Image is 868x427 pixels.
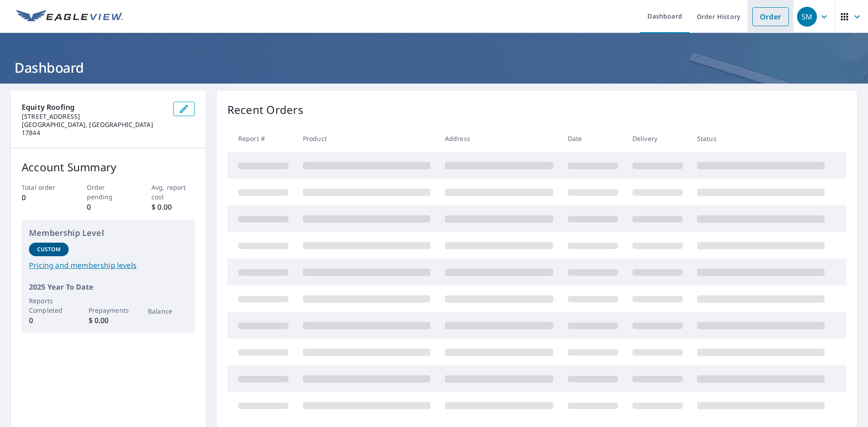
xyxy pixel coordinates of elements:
p: 0 [29,315,69,326]
div: SM [797,7,817,27]
p: Recent Orders [227,102,303,118]
p: Prepayments [89,305,128,315]
th: Delivery [625,125,690,152]
p: Avg. report cost [151,183,195,202]
th: Status [690,125,832,152]
p: 0 [22,192,65,203]
p: [STREET_ADDRESS] [22,113,166,121]
th: Product [296,125,438,152]
p: Equity Roofing [22,102,166,113]
th: Address [438,125,561,152]
p: Balance [148,306,188,316]
p: $ 0.00 [151,202,195,212]
p: $ 0.00 [89,315,128,326]
p: Order pending [87,183,130,202]
th: Report # [227,125,296,152]
p: Reports Completed [29,296,69,315]
th: Date [561,125,625,152]
img: EV Logo [16,10,123,23]
h1: Dashboard [11,58,857,77]
p: Account Summary [22,159,195,175]
p: Custom [37,245,61,253]
p: Total order [22,183,65,192]
p: 2025 Year To Date [29,282,188,292]
p: [GEOGRAPHIC_DATA], [GEOGRAPHIC_DATA] 17844 [22,121,166,137]
a: Pricing and membership levels [29,260,188,271]
p: 0 [87,202,130,212]
p: Membership Level [29,227,188,239]
a: Order [752,7,789,26]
